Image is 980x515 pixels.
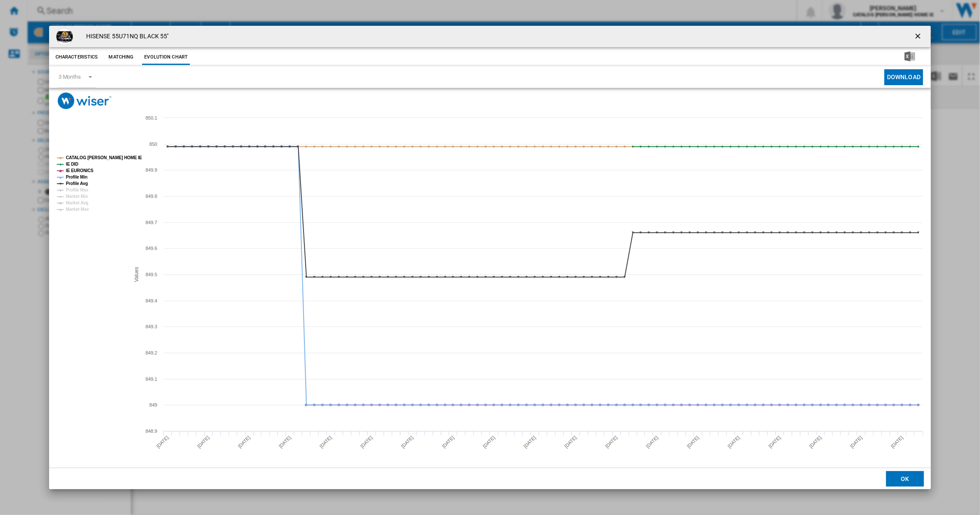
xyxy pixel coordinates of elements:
[767,435,782,449] tspan: [DATE]
[66,194,88,199] tspan: Market Min
[727,435,741,449] tspan: [DATE]
[66,162,78,167] tspan: IE DID
[146,298,157,303] tspan: 849.4
[146,324,157,329] tspan: 849.3
[66,207,89,212] tspan: Market Max
[319,435,333,449] tspan: [DATE]
[884,69,923,85] button: Download
[66,188,89,192] tspan: Profile Max
[102,49,140,65] button: Matching
[142,49,190,65] button: Evolution chart
[133,267,140,282] tspan: Values
[66,168,93,173] tspan: IE EURONICS
[482,435,496,449] tspan: [DATE]
[146,167,157,173] tspan: 849.9
[564,435,578,449] tspan: [DATE]
[66,200,88,205] tspan: Market Avg
[914,32,924,42] ng-md-icon: getI18NText('BUTTONS.CLOSE_DIALOG')
[149,402,157,407] tspan: 849
[890,435,904,449] tspan: [DATE]
[146,115,157,120] tspan: 850.1
[66,175,87,179] tspan: Profile Min
[891,49,929,65] button: Download in Excel
[910,28,927,45] button: getI18NText('BUTTONS.CLOSE_DIALOG')
[146,429,157,434] tspan: 848.9
[146,350,157,355] tspan: 849.2
[196,435,211,449] tspan: [DATE]
[441,435,455,449] tspan: [DATE]
[146,246,157,251] tspan: 849.6
[604,435,618,449] tspan: [DATE]
[400,435,414,449] tspan: [DATE]
[49,26,931,489] md-dialog: Product popup
[523,435,537,449] tspan: [DATE]
[56,28,73,45] img: U71N-_55__65__75__85_zz9a-q5_04d055f9-784a-4de2-9885-53793e679461_1024x.jpg
[146,194,157,199] tspan: 849.8
[58,93,112,109] img: logo_wiser_300x94.png
[686,435,700,449] tspan: [DATE]
[155,435,170,449] tspan: [DATE]
[849,435,863,449] tspan: [DATE]
[149,142,157,147] tspan: 850
[278,435,292,449] tspan: [DATE]
[53,49,100,65] button: Characteristics
[905,51,915,62] img: excel-24x24.png
[146,220,157,225] tspan: 849.7
[237,435,251,449] tspan: [DATE]
[808,435,822,449] tspan: [DATE]
[886,471,924,487] button: OK
[66,155,142,160] tspan: CATALOG [PERSON_NAME] HOME IE
[360,435,374,449] tspan: [DATE]
[645,435,659,449] tspan: [DATE]
[59,74,81,80] div: 3 Months
[82,32,169,41] h4: HISENSE 55U71NQ BLACK 55''
[66,181,88,186] tspan: Profile Avg
[146,376,157,382] tspan: 849.1
[146,272,157,277] tspan: 849.5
